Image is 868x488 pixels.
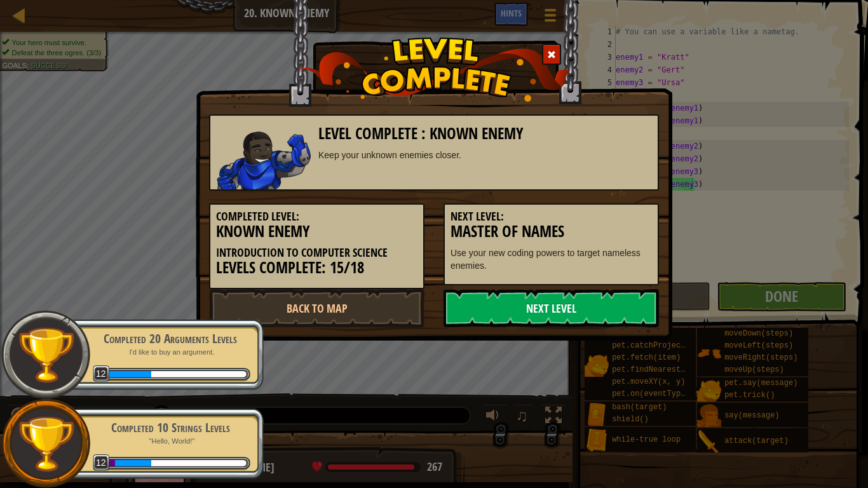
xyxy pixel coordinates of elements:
h3: Levels Complete: 15/18 [216,259,417,276]
span: 12 [93,454,110,471]
img: trophy.png [17,326,75,384]
div: Keep your unknown enemies closer. [318,149,652,161]
a: Back to Map [209,289,424,327]
a: Next Level [444,289,659,327]
h3: Known Enemy [216,223,417,240]
p: I'd like to buy an argument. [90,348,250,357]
img: level_complete.png [298,37,571,102]
p: Use your new coding powers to target nameless enemies. [451,247,652,272]
img: trophy.png [17,415,75,473]
div: Completed 10 Strings Levels [90,419,250,437]
span: 12 [93,365,110,383]
h5: Completed Level: [216,210,417,223]
div: Completed 20 Arguments Levels [90,330,250,348]
h5: Next Level: [451,210,652,223]
h5: Introduction to Computer Science [216,247,417,259]
img: stalwart.png [217,132,311,189]
h3: Master of Names [451,223,652,240]
h3: Level Complete : Known Enemy [318,125,652,142]
p: "Hello, World!" [90,437,250,446]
